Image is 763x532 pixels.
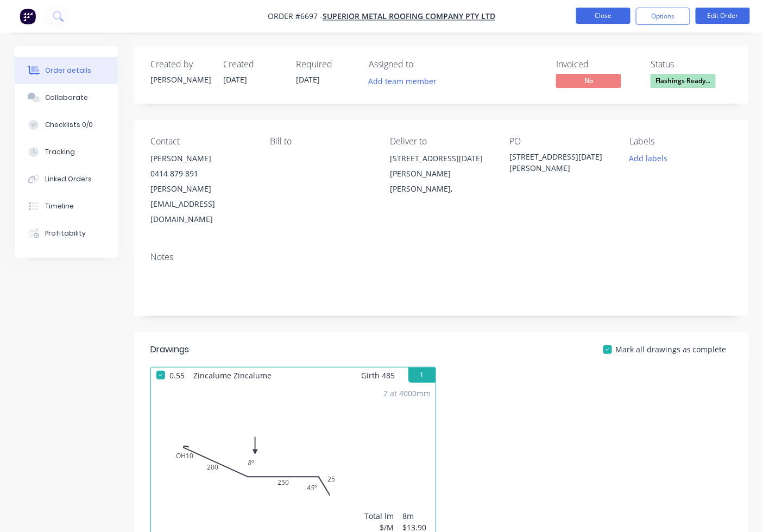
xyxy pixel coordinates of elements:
[390,136,493,147] div: Deliver to
[651,74,716,90] button: Flashings Ready...
[150,151,253,166] div: [PERSON_NAME]
[369,59,477,69] div: Assigned to
[510,136,613,147] div: PO
[45,66,91,75] div: Order details
[576,8,630,24] button: Close
[189,368,276,383] span: Zincalume Zincalume
[45,229,86,238] div: Profitability
[150,252,732,262] div: Notes
[223,74,247,85] span: [DATE]
[369,74,443,88] button: Add team member
[15,111,118,138] button: Checklists 0/0
[150,166,253,181] div: 0414 879 891
[270,136,373,147] div: Bill to
[150,151,253,227] div: [PERSON_NAME]0414 879 891[PERSON_NAME][EMAIL_ADDRESS][DOMAIN_NAME]
[365,510,394,522] div: Total lm
[150,74,210,85] div: [PERSON_NAME]
[615,344,727,355] span: Mark all drawings as complete
[45,120,93,130] div: Checklists 0/0
[403,510,431,522] div: 8m
[556,59,638,69] div: Invoiced
[556,74,621,87] span: No
[20,8,36,24] img: Factory
[408,368,436,383] button: 1
[323,11,495,22] a: Superior Metal Roofing Company Pty Ltd
[150,181,253,227] div: [PERSON_NAME][EMAIL_ADDRESS][DOMAIN_NAME]
[15,193,118,220] button: Timeline
[390,151,493,197] div: [STREET_ADDRESS][DATE][PERSON_NAME][PERSON_NAME],
[696,8,750,24] button: Edit Order
[45,147,75,157] div: Tracking
[165,368,189,383] span: 0.55
[150,136,253,147] div: Contact
[362,368,395,383] span: Girth 485
[45,201,74,211] div: Timeline
[45,174,92,184] div: Linked Orders
[15,220,118,247] button: Profitability
[384,388,431,399] div: 2 at 4000mm
[390,151,493,181] div: [STREET_ADDRESS][DATE][PERSON_NAME]
[15,166,118,193] button: Linked Orders
[510,151,613,174] div: [STREET_ADDRESS][DATE][PERSON_NAME]
[15,57,118,84] button: Order details
[651,74,716,87] span: Flashings Ready...
[150,59,210,69] div: Created by
[623,151,673,166] button: Add labels
[636,8,690,25] button: Options
[651,59,732,69] div: Status
[268,11,323,22] span: Order #6697 -
[296,74,320,85] span: [DATE]
[45,93,88,103] div: Collaborate
[390,181,493,197] div: [PERSON_NAME],
[15,84,118,111] button: Collaborate
[223,59,283,69] div: Created
[629,136,732,147] div: Labels
[15,138,118,166] button: Tracking
[296,59,356,69] div: Required
[363,74,443,88] button: Add team member
[150,343,189,356] div: Drawings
